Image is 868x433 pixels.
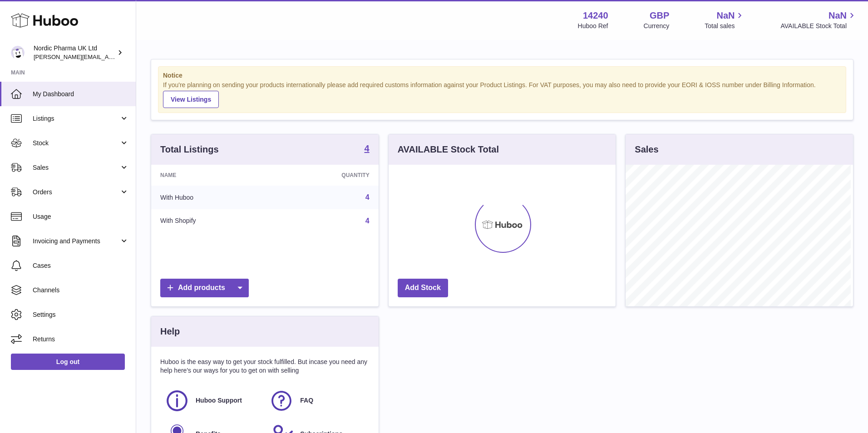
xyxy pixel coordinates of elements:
div: Currency [644,22,670,30]
th: Name [151,165,274,186]
span: FAQ [300,396,313,405]
a: Add products [160,279,249,297]
a: NaN AVAILABLE Stock Total [780,10,857,30]
td: With Huboo [151,186,274,209]
span: Huboo Support [196,396,242,405]
span: Returns [33,335,129,344]
a: Add Stock [398,279,448,297]
a: 4 [365,144,370,155]
span: Usage [33,212,129,221]
strong: Notice [163,71,841,80]
span: Total sales [705,22,745,30]
span: Channels [33,286,129,295]
strong: 14240 [583,10,608,22]
h3: Sales [635,143,658,156]
span: Invoicing and Payments [33,237,119,246]
span: My Dashboard [33,90,129,98]
h3: Total Listings [160,143,219,156]
strong: GBP [650,10,669,22]
span: Orders [33,188,119,197]
td: With Shopify [151,209,274,233]
a: View Listings [163,91,219,108]
h3: AVAILABLE Stock Total [398,143,499,156]
th: Quantity [274,165,379,186]
span: Sales [33,163,119,172]
img: joe.plant@parapharmdev.com [11,46,25,59]
div: Nordic Pharma UK Ltd [34,44,115,61]
span: Settings [33,310,129,319]
div: If you're planning on sending your products internationally please add required customs informati... [163,81,841,108]
span: Stock [33,139,119,148]
a: Log out [11,354,125,370]
p: Huboo is the easy way to get your stock fulfilled. But incase you need any help here's our ways f... [160,358,370,375]
span: [PERSON_NAME][EMAIL_ADDRESS][DOMAIN_NAME] [34,53,182,60]
span: AVAILABLE Stock Total [780,22,857,30]
strong: 4 [365,144,370,153]
span: Cases [33,261,129,270]
a: Huboo Support [165,389,260,413]
a: 4 [365,193,370,201]
span: NaN [716,10,735,22]
a: 4 [365,217,370,225]
a: NaN Total sales [705,10,745,30]
div: Huboo Ref [578,22,608,30]
h3: Help [160,325,180,338]
span: NaN [829,10,847,22]
a: FAQ [269,389,365,413]
span: Listings [33,114,119,123]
